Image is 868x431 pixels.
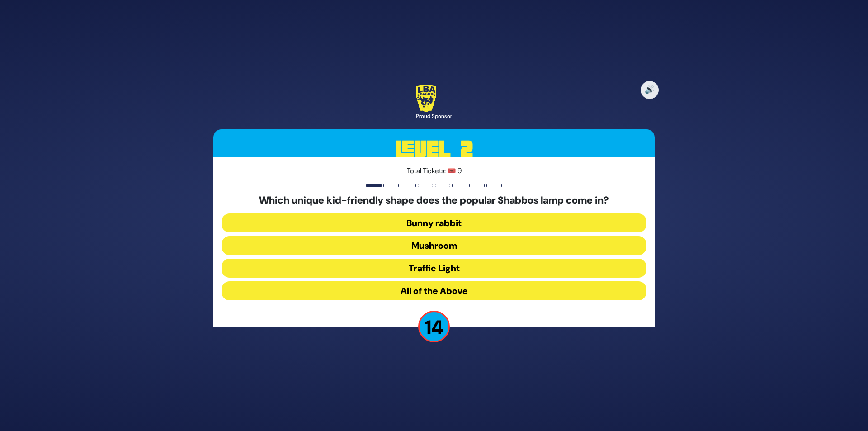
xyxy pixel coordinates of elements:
h3: Level 2 [213,129,655,170]
h5: Which unique kid-friendly shape does the popular Shabbos lamp come in? [222,194,646,206]
button: All of the Above [222,281,646,300]
img: LBA [416,85,436,112]
p: 14 [418,311,450,342]
button: Mushroom [222,236,646,255]
button: Traffic Light [222,259,646,278]
div: Proud Sponsor [416,112,452,120]
p: Total Tickets: 🎟️ 9 [222,166,646,176]
button: Bunny rabbit [222,213,646,232]
button: 🔊 [641,81,659,99]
